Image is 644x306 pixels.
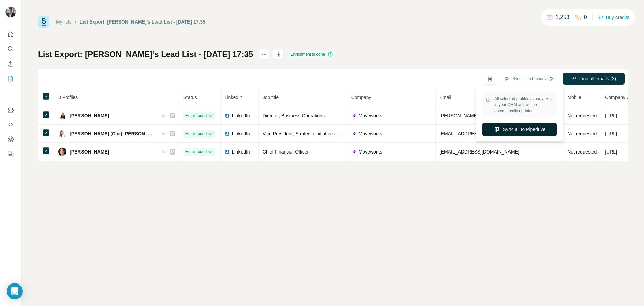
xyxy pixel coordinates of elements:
span: [URL] [605,113,617,118]
span: [EMAIL_ADDRESS] [440,131,482,136]
button: Feedback [5,148,16,160]
h1: List Export: [PERSON_NAME]’s Lead List - [DATE] 17:35 [38,49,253,60]
p: 0 [584,13,587,21]
img: company-logo [351,131,357,136]
img: Avatar [58,148,66,156]
button: Use Surfe on LinkedIn [5,104,16,116]
span: Vice President, Strategic Initiatives & Business Planning [263,131,379,136]
img: Surfe Logo [38,16,49,28]
button: Sync all to Pipedrive [482,123,557,136]
span: Moveworks [359,130,382,137]
span: [PERSON_NAME] [70,148,109,155]
button: Dashboard [5,133,16,145]
a: My lists [56,19,72,25]
span: Email [440,95,451,100]
span: All selected profiles already exist in your CRM and will be automatically updated. [494,96,553,114]
img: LinkedIn logo [225,131,230,136]
button: Buy credits [598,13,629,22]
span: [URL] [605,131,617,136]
span: Moveworks [359,112,382,119]
span: [PERSON_NAME] [70,112,109,119]
button: Enrich CSV [5,58,16,70]
span: Job title [263,95,279,100]
span: Chief Financial Officer [263,149,309,155]
img: LinkedIn logo [225,149,230,155]
span: Mobile [567,95,581,100]
button: Find all emails (3) [563,73,625,85]
button: Sync all to Pipedrive (3) [499,74,559,84]
img: Avatar [58,112,66,120]
span: [URL] [605,149,617,155]
span: Not requested [567,131,597,136]
span: 3 Profiles [58,95,78,100]
div: Enrichment is done [288,50,335,58]
button: My lists [5,73,16,85]
span: Not requested [567,149,597,155]
div: List Export: [PERSON_NAME]’s Lead List - [DATE] 17:35 [80,18,205,25]
li: / [75,18,76,25]
p: 1,253 [556,13,569,21]
span: LinkedIn [232,112,250,119]
img: company-logo [351,113,357,118]
span: Find all emails (3) [579,75,616,82]
span: [PERSON_NAME] (Cici) [PERSON_NAME] [70,130,155,137]
img: LinkedIn logo [225,113,230,118]
span: Company [351,95,371,100]
span: LinkedIn [232,148,250,155]
span: Director, Business Operations [263,113,325,118]
img: Avatar [5,7,16,17]
button: Quick start [5,28,16,40]
span: Email found [185,131,207,137]
div: Open Intercom Messenger [7,283,23,299]
span: Not requested [567,113,597,118]
img: Avatar [58,130,66,138]
span: Email found [185,149,207,155]
span: Email found [185,113,207,119]
span: [EMAIL_ADDRESS][DOMAIN_NAME] [440,149,519,155]
button: actions [259,49,270,60]
button: Use Surfe API [5,119,16,131]
span: Status [183,95,197,100]
span: Company website [605,95,642,100]
span: Moveworks [359,148,382,155]
img: company-logo [351,149,357,155]
span: [PERSON_NAME][EMAIL_ADDRESS][PERSON_NAME] [440,113,559,118]
button: Search [5,43,16,55]
span: LinkedIn [232,130,250,137]
span: LinkedIn [225,95,243,100]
